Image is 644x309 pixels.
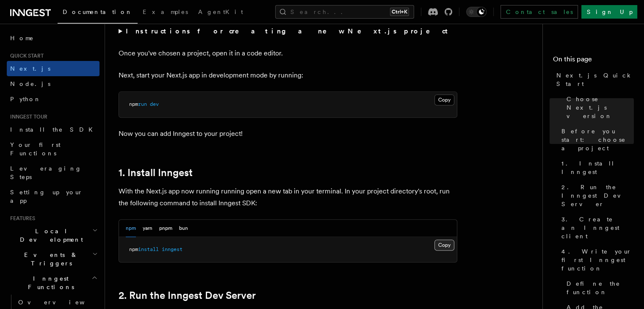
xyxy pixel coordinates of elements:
a: Next.js Quick Start [553,68,634,91]
a: Leveraging Steps [7,161,100,185]
kbd: Ctrl+K [390,8,409,16]
span: Define the function [567,279,634,296]
button: Toggle dark mode [466,7,486,17]
span: Inngest Functions [7,274,91,291]
a: Home [7,30,100,46]
a: Contact sales [500,5,578,19]
button: bun [179,220,188,237]
span: Features [7,215,35,222]
p: Now you can add Inngest to your project! [119,128,457,140]
button: npm [126,220,136,237]
a: Documentation [58,3,138,24]
span: npm [129,246,138,252]
button: Local Development [7,223,100,247]
span: run [138,101,147,107]
a: Your first Functions [7,137,100,161]
a: Examples [138,3,193,23]
button: Copy [434,94,454,105]
span: Next.js [10,65,50,72]
span: 1. Install Inngest [561,159,634,176]
strong: Instructions for creating a new Next.js project [126,27,451,35]
span: Events & Triggers [7,251,92,268]
span: Node.js [10,80,50,87]
button: yarn [143,220,152,237]
p: With the Next.js app now running running open a new tab in your terminal. In your project directo... [119,185,457,209]
button: Copy [434,240,454,251]
p: Next, start your Next.js app in development mode by running: [119,69,457,81]
span: Your first Functions [10,141,61,157]
span: Local Development [7,227,92,244]
span: Home [10,34,34,42]
a: Python [7,91,100,107]
a: 3. Create an Inngest client [558,212,634,244]
span: inngest [162,246,182,252]
a: Define the function [563,276,634,300]
span: npm [129,101,138,107]
p: Once you've chosen a project, open it in a code editor. [119,47,457,59]
span: install [138,246,159,252]
span: Documentation [63,8,133,15]
button: Inngest Functions [7,271,100,295]
a: Node.js [7,76,100,91]
a: 4. Write your first Inngest function [558,244,634,276]
span: Quick start [7,52,44,59]
a: AgentKit [193,3,248,23]
span: Inngest tour [7,113,47,120]
a: Sign Up [581,5,637,19]
a: Next.js [7,61,100,76]
button: Events & Triggers [7,247,100,271]
span: 3. Create an Inngest client [561,215,634,240]
a: 1. Install Inngest [119,167,193,179]
span: Python [10,96,41,102]
span: 2. Run the Inngest Dev Server [561,183,634,208]
span: Leveraging Steps [10,165,82,180]
summary: Instructions for creating a new Next.js project [119,25,457,37]
span: Choose Next.js version [567,95,634,120]
span: Next.js Quick Start [556,71,634,88]
span: dev [150,101,159,107]
span: Examples [143,8,188,15]
span: Install the SDK [10,126,98,133]
button: Search...Ctrl+K [275,5,414,19]
a: Before you start: choose a project [558,124,634,156]
span: AgentKit [198,8,243,15]
a: Setting up your app [7,185,100,208]
a: 2. Run the Inngest Dev Server [558,179,634,212]
span: Before you start: choose a project [561,127,634,152]
span: 4. Write your first Inngest function [561,247,634,273]
span: Overview [18,299,105,306]
a: Install the SDK [7,122,100,137]
button: pnpm [159,220,172,237]
span: Setting up your app [10,189,83,204]
h4: On this page [553,54,634,68]
a: 2. Run the Inngest Dev Server [119,290,256,301]
a: 1. Install Inngest [558,156,634,179]
a: Choose Next.js version [563,91,634,124]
